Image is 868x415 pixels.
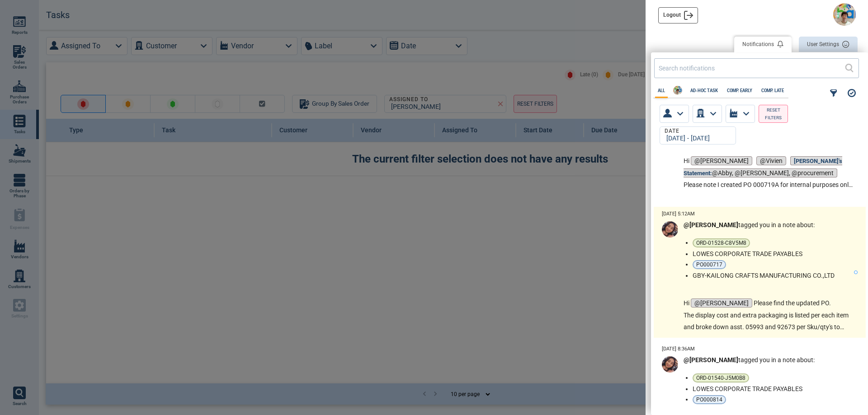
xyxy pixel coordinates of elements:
p: Hi [684,155,854,179]
button: User Settings [799,37,858,52]
p: Please note I created PO 000719A for internal purposes only; TD does not allow duplicated items i... [684,179,854,191]
img: Avatar [673,86,682,95]
label: [DATE] 5:12AM [662,211,695,217]
li: LOWES CORPORATE TRADE PAYABLES [693,385,850,392]
span: tagged you in a note about: [684,221,815,228]
input: Search notifications [659,61,845,75]
span: ORD-01540-J5M0B8 [696,375,745,381]
img: Avatar [662,221,678,238]
legend: Date [664,128,680,135]
span: ORD-01528-C8V5M8 [696,240,746,246]
label: COMP. EARLY [724,88,755,93]
div: outlined primary button group [734,37,858,55]
span: PO000717 [696,262,722,267]
button: Logout [658,7,698,23]
span: @[PERSON_NAME] [691,156,752,165]
li: QZQX [693,407,850,414]
label: [DATE] 8:36AM [662,346,695,352]
label: All [655,88,668,93]
button: RESET FILTERS [759,105,788,123]
span: tagged you in a note about: [684,356,815,364]
div: grid [651,156,866,408]
li: LOWES CORPORATE TRADE PAYABLES [693,250,850,257]
button: Notifications [734,37,792,52]
li: GBY-KAILONG CRAFTS MANUFACTURING CO.,LTD [693,272,850,279]
img: Avatar [662,356,678,373]
label: COMP. LATE [759,88,787,93]
label: AD-HOC TASK [688,88,721,93]
p: Hi Please find the updated PO. [684,297,854,309]
span: @Abby, @[PERSON_NAME], @procurement [684,156,842,177]
p: The display cost and extra packaging is listed per each item and broke down asst. 05993 and 92673... [684,309,854,333]
strong: @[PERSON_NAME] [684,221,738,228]
span: @[PERSON_NAME] [691,298,752,308]
strong: @[PERSON_NAME] [684,356,738,364]
img: Avatar [833,3,856,26]
span: RESET FILTERS [763,106,784,122]
span: @Vivien [756,156,786,165]
div: [DATE] - [DATE] [664,135,728,143]
span: PO000814 [696,397,722,402]
strong: [PERSON_NAME]'s Statement: [684,158,842,177]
